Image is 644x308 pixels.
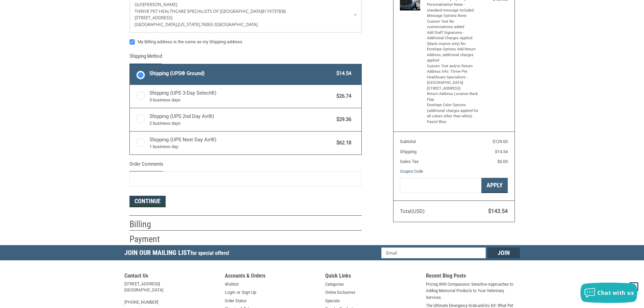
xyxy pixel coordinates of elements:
address: [STREET_ADDRESS] [GEOGRAPHIC_DATA] [PHONE_NUMBER] [124,281,218,305]
span: or [233,289,244,296]
a: Order Status [225,298,246,304]
h5: Quick Links [325,273,419,281]
span: [STREET_ADDRESS] [135,15,172,21]
span: [US_STATE], [178,21,201,27]
span: GUY [135,1,143,7]
span: $14.54 [333,70,352,77]
span: 76063 / [201,21,215,27]
h5: Recent Blog Posts [426,273,520,281]
span: THRIVE PET HEALTHCARE SPECIALISTS OF [GEOGRAPHIC_DATA] [135,8,262,14]
h2: Payment [129,234,169,245]
label: My Billing address is the same as my Shipping address [129,39,362,45]
a: Sign Up [242,289,256,296]
span: Shipping (UPS 2nd Day Air®) [149,113,333,127]
legend: Order Comments [129,160,163,171]
span: $29.36 [333,116,352,123]
span: Shipping (UPS Next Day Air®) [149,136,333,150]
span: $14.54 [495,149,508,154]
a: Wishlist [225,281,239,288]
span: [GEOGRAPHIC_DATA] [215,21,258,27]
span: 2 business days [149,120,333,127]
li: Message Options None [427,13,479,19]
span: Sales Tax [400,159,419,164]
span: for special offers! [191,250,229,256]
button: Chat with us [580,283,637,303]
input: Gift Certificate or Coupon Code [400,178,481,193]
a: Coupon Code [400,169,423,174]
span: $26.74 [333,92,352,100]
span: [GEOGRAPHIC_DATA], [135,21,178,27]
span: 3 business days [149,97,333,103]
span: $129.00 [493,139,508,144]
span: Shipping (UPS® Ground) [149,70,333,77]
h5: Join Our Mailing List [124,245,233,262]
li: Custom Text No customizations added [427,19,479,30]
span: 1 business day [149,143,333,150]
li: Return Address Location Back Flap [427,91,479,102]
legend: Shipping Method [129,52,162,64]
li: Envelope Color Options (additional charges applied for all colors other than white) Pastel Blue [427,102,479,125]
a: Categories [325,281,344,288]
span: $0.00 [497,159,508,164]
a: Specials [325,298,340,304]
span: $143.54 [488,208,508,214]
li: Add Staff Signatures - Additional Charges Applied (black imprint only) No [427,30,479,47]
li: Custom Text and/or Return Address Info: Thrive Pet Healthcare Specialists - [GEOGRAPHIC_DATA] [ST... [427,64,479,92]
span: $62.18 [333,139,352,147]
h5: Accounts & Orders [225,273,319,281]
span: Shipping (UPS 3-Day Select®) [149,89,333,103]
a: Login [225,289,235,296]
span: Subtotal [400,139,416,144]
input: Join [487,247,520,258]
button: Apply [481,178,508,193]
span: 8174737838 [262,8,286,14]
a: Online Exclusives [325,289,355,296]
span: Shipping [400,149,416,154]
h5: Contact Us [124,273,218,281]
h2: Billing [129,219,169,230]
span: Chat with us [597,289,634,297]
span: Total (USD) [400,208,425,214]
button: Continue [129,196,166,207]
li: Personalization None - standard message included [427,2,479,13]
li: Envelope Options Add Return Address, additional charges applied [427,47,479,64]
a: Pricing With Compassion: Sensitive Approaches to Adding Memorial Products to Your Veterinary Serv... [426,281,520,301]
span: [PERSON_NAME] [143,1,177,7]
input: Email [381,247,486,258]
